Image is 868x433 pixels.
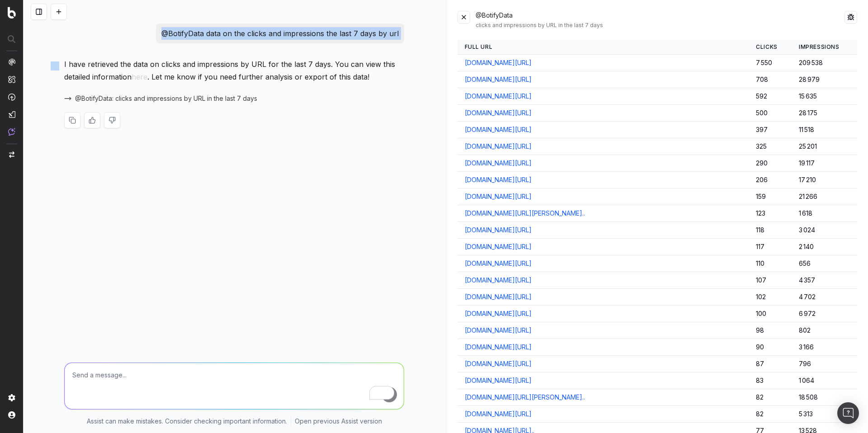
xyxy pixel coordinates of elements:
td: 100 [749,306,792,322]
a: [DOMAIN_NAME][URL] [465,226,532,235]
td: 3 024 [792,222,857,239]
td: 102 [749,289,792,306]
a: [DOMAIN_NAME][URL] [465,175,532,184]
td: 19 117 [792,155,857,172]
td: 290 [749,155,792,172]
td: 1 618 [792,205,857,222]
img: Activation [8,93,15,101]
td: 28 175 [792,105,857,122]
a: [DOMAIN_NAME][URL] [465,343,532,352]
td: 592 [749,88,792,105]
td: 98 [749,322,792,339]
a: [DOMAIN_NAME][URL] [465,276,532,285]
td: 708 [749,71,792,88]
img: Botify logo [8,7,16,19]
td: 123 [749,205,792,222]
td: 4 357 [792,272,857,289]
button: here [132,71,147,83]
a: [DOMAIN_NAME][URL] [465,376,532,385]
td: 21 266 [792,188,857,205]
span: Impressions [799,43,840,50]
td: 7 550 [749,55,792,71]
td: 11 518 [792,122,857,138]
a: [DOMAIN_NAME][URL] [465,326,532,335]
a: [DOMAIN_NAME][URL] [465,159,532,168]
td: 397 [749,122,792,138]
img: Analytics [8,58,15,66]
a: [DOMAIN_NAME][URL] [465,309,532,318]
td: 6 972 [792,306,857,322]
td: 796 [792,356,857,372]
td: 82 [749,389,792,406]
img: Intelligence [8,75,15,83]
td: 87 [749,356,792,372]
a: [DOMAIN_NAME][URL][PERSON_NAME].. [465,393,585,402]
td: 118 [749,222,792,239]
a: [DOMAIN_NAME][URL] [465,92,532,101]
td: 82 [749,406,792,423]
img: My account [8,411,15,419]
td: 802 [792,322,857,339]
p: @BotifyData data on the clicks and impressions the last 7 days by url [161,27,399,40]
td: 2 140 [792,239,857,255]
a: [DOMAIN_NAME][URL] [465,142,532,151]
td: 1 064 [792,372,857,389]
td: 5 313 [792,406,857,423]
td: 206 [749,172,792,188]
img: Studio [8,111,15,118]
a: [DOMAIN_NAME][URL][PERSON_NAME].. [465,209,585,218]
td: 117 [749,239,792,255]
button: @BotifyData: clicks and impressions by URL in the last 7 days [64,94,268,103]
a: Open previous Assist version [295,417,382,426]
td: 110 [749,255,792,272]
a: [DOMAIN_NAME][URL] [465,292,532,301]
a: [DOMAIN_NAME][URL] [465,192,532,201]
img: Botify assist logo [51,61,59,71]
td: 500 [749,105,792,122]
a: [DOMAIN_NAME][URL] [465,108,532,118]
p: I have retrieved the data on clicks and impressions by URL for the last 7 days. You can view this... [64,58,404,83]
td: 90 [749,339,792,356]
a: [DOMAIN_NAME][URL] [465,259,532,268]
a: [DOMAIN_NAME][URL] [465,125,532,134]
img: Setting [8,394,15,401]
div: clicks and impressions by URL in the last 7 days [476,22,845,29]
td: 83 [749,372,792,389]
td: 656 [792,255,857,272]
td: 209 538 [792,55,857,71]
div: Open Intercom Messenger [837,402,859,424]
td: 18 508 [792,389,857,406]
td: 4 702 [792,289,857,306]
p: Assist can make mistakes. Consider checking important information. [87,417,287,426]
td: 159 [749,188,792,205]
td: 17 210 [792,172,857,188]
span: @BotifyData: clicks and impressions by URL in the last 7 days [75,94,257,103]
a: [DOMAIN_NAME][URL] [465,242,532,251]
img: Assist [8,128,15,136]
a: [DOMAIN_NAME][URL] [465,409,532,419]
textarea: To enrich screen reader interactions, please activate Accessibility in Grammarly extension settings [65,363,404,409]
td: 25 201 [792,138,857,155]
a: [DOMAIN_NAME][URL] [465,58,532,67]
td: 28 979 [792,71,857,88]
span: Full URL [465,43,493,50]
td: 3 166 [792,339,857,356]
td: 325 [749,138,792,155]
span: Clicks [756,43,778,50]
img: Switch project [9,151,14,158]
a: [DOMAIN_NAME][URL] [465,75,532,84]
td: 107 [749,272,792,289]
a: [DOMAIN_NAME][URL] [465,359,532,368]
td: 15 635 [792,88,857,105]
div: @BotifyData [476,11,845,29]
